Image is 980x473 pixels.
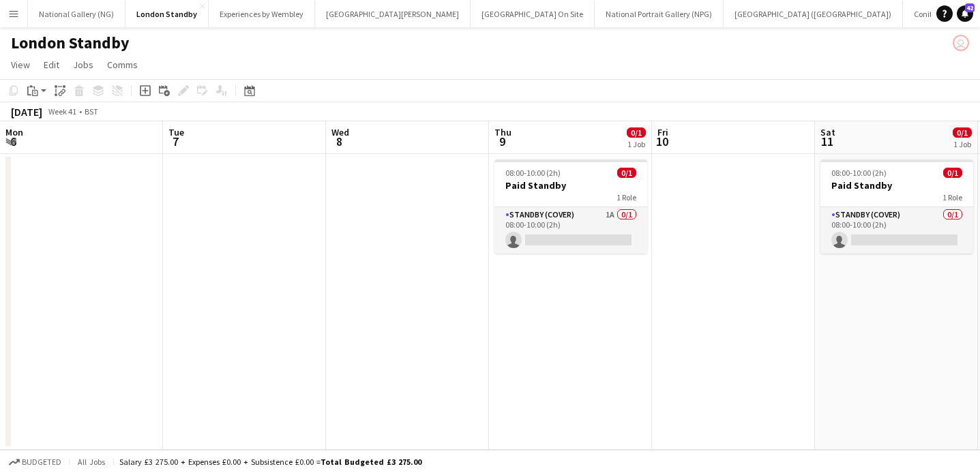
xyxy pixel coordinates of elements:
[125,1,209,27] button: London Standby
[831,168,887,178] span: 08:00-10:00 (2h)
[494,179,647,192] h3: Paid Standby
[75,457,108,467] span: All jobs
[617,192,636,202] span: 1 Role
[5,126,23,138] span: Mon
[168,126,184,138] span: Tue
[119,457,421,467] div: Salary £3 275.00 + Expenses £0.00 + Subsistence £0.00 =
[820,159,973,254] app-job-card: 08:00-10:00 (2h)0/1Paid Standby1 RoleStandby (cover)0/108:00-10:00 (2h)
[627,127,646,138] span: 0/1
[505,168,561,178] span: 08:00-10:00 (2h)
[818,134,835,149] span: 11
[315,1,471,27] button: [GEOGRAPHIC_DATA][PERSON_NAME]
[3,134,23,149] span: 6
[655,134,668,149] span: 10
[820,207,973,254] app-card-role: Standby (cover)0/108:00-10:00 (2h)
[7,455,63,470] button: Budgeted
[595,1,724,27] button: National Portrait Gallery (NPG)
[494,126,511,138] span: Thu
[38,56,65,74] a: Edit
[942,192,962,202] span: 1 Role
[957,5,973,22] a: 42
[657,126,668,138] span: Fri
[209,1,315,27] button: Experiences by Wembley
[11,33,130,53] h1: London Standby
[494,207,647,254] app-card-role: Standby (cover)1A0/108:00-10:00 (2h)
[471,1,595,27] button: [GEOGRAPHIC_DATA] On Site
[11,59,30,71] span: View
[953,139,971,149] div: 1 Job
[44,59,59,71] span: Edit
[73,59,93,71] span: Jobs
[22,457,61,467] span: Budgeted
[68,56,99,74] a: Jobs
[820,179,973,192] h3: Paid Standby
[820,126,835,138] span: Sat
[943,168,962,178] span: 0/1
[953,35,969,51] app-user-avatar: Gus Gordon
[492,134,511,149] span: 9
[627,139,645,149] div: 1 Job
[329,134,349,149] span: 8
[331,126,349,138] span: Wed
[724,1,903,27] button: [GEOGRAPHIC_DATA] ([GEOGRAPHIC_DATA])
[102,56,143,74] a: Comms
[28,1,125,27] button: National Gallery (NG)
[107,59,138,71] span: Comms
[965,3,975,12] span: 42
[166,134,184,149] span: 7
[494,159,647,254] app-job-card: 08:00-10:00 (2h)0/1Paid Standby1 RoleStandby (cover)1A0/108:00-10:00 (2h)
[617,168,636,178] span: 0/1
[85,106,98,117] div: BST
[11,105,42,119] div: [DATE]
[953,127,972,138] span: 0/1
[5,56,35,74] a: View
[321,457,421,467] span: Total Budgeted £3 275.00
[45,106,79,117] span: Week 41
